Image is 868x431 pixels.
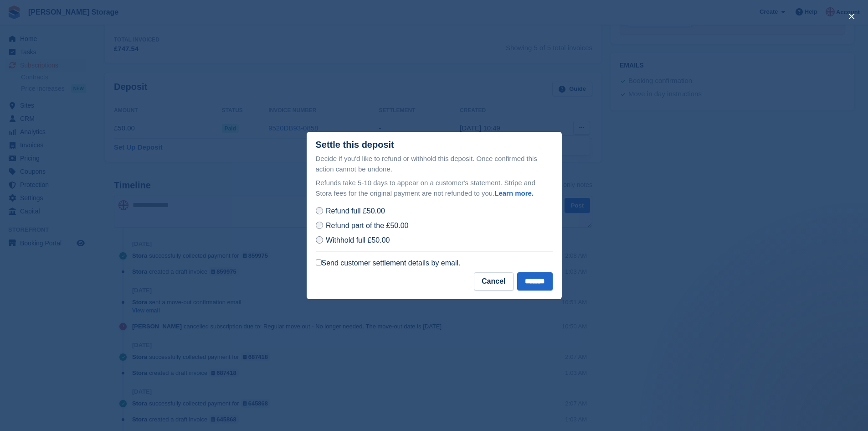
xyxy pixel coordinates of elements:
button: close [844,9,859,24]
span: Refund part of the £50.00 [326,222,408,229]
label: Send customer settlement details by email. [316,259,461,268]
p: Refunds take 5-10 days to appear on a customer's statement. Stripe and Stora fees for the origina... [316,178,553,198]
button: Cancel [474,272,513,291]
span: Withhold full £50.00 [326,236,390,244]
p: Decide if you'd like to refund or withhold this deposit. Once confirmed this action cannot be und... [316,154,553,174]
input: Send customer settlement details by email. [316,260,322,265]
div: Settle this deposit [316,140,394,150]
input: Refund part of the £50.00 [316,222,323,229]
span: Refund full £50.00 [326,207,385,215]
input: Withhold full £50.00 [316,236,323,244]
a: Learn more. [494,189,534,197]
input: Refund full £50.00 [316,207,323,214]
